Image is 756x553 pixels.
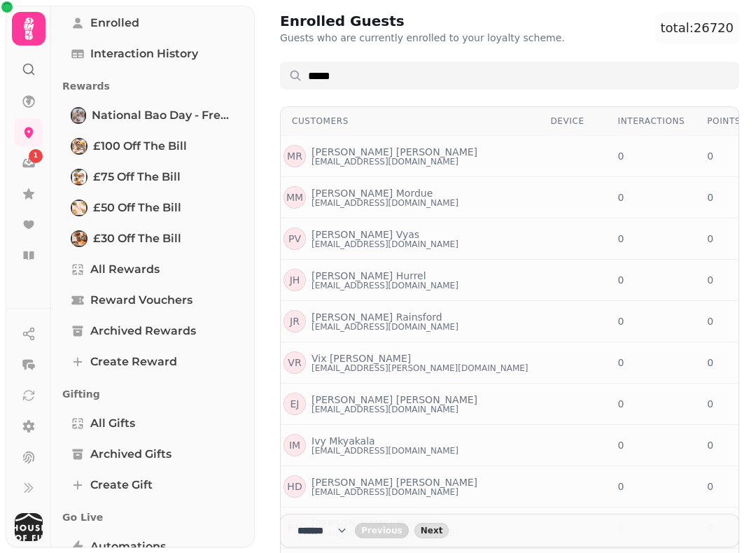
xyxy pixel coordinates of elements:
[15,149,43,177] a: 1
[283,393,477,415] a: EJ[PERSON_NAME] [PERSON_NAME][EMAIL_ADDRESS][DOMAIN_NAME]
[62,286,244,314] a: Reward Vouchers
[551,115,596,127] div: Device
[311,269,426,283] p: [PERSON_NAME] Hurrel
[286,190,303,204] p: M M
[618,314,685,328] div: 0
[311,404,458,415] p: [EMAIL_ADDRESS][DOMAIN_NAME]
[311,363,528,374] p: [EMAIL_ADDRESS][PERSON_NAME][DOMAIN_NAME]
[280,11,549,31] h2: Enrolled Guests
[414,523,449,538] button: next
[311,197,458,209] p: [EMAIL_ADDRESS][DOMAIN_NAME]
[62,348,244,376] a: Create reward
[311,475,477,489] p: [PERSON_NAME] [PERSON_NAME]
[311,239,458,250] p: [EMAIL_ADDRESS][DOMAIN_NAME]
[287,149,302,163] p: M R
[283,269,458,291] a: JH[PERSON_NAME] Hurrel[EMAIL_ADDRESS][DOMAIN_NAME]
[93,199,181,216] span: £50 off the bill
[90,292,192,309] span: Reward Vouchers
[62,73,244,99] p: Rewards
[90,415,135,432] span: All Gifts
[311,186,433,200] p: [PERSON_NAME] Mordue
[311,393,477,407] p: [PERSON_NAME] [PERSON_NAME]
[618,356,685,370] div: 0
[280,31,565,45] p: Guests who are currently enrolled to your loyalty scheme.
[90,15,139,31] span: Enrolled
[62,40,244,68] a: Interaction History
[290,314,300,328] p: J R
[90,353,177,370] span: Create reward
[311,227,419,241] p: [PERSON_NAME] Vyas
[93,138,187,155] span: £100 off the bill
[62,163,244,191] a: £75 off the bill£75 off the bill
[62,194,244,222] a: £50 off the bill£50 off the bill
[618,232,685,246] div: 0
[62,132,244,160] a: £100 off the bill£100 off the bill
[283,145,477,167] a: MR[PERSON_NAME] [PERSON_NAME][EMAIL_ADDRESS][DOMAIN_NAME]
[618,115,685,127] div: Interactions
[62,255,244,283] a: All Rewards
[92,107,235,124] span: National Bao Day - Free Bao
[311,445,458,456] p: [EMAIL_ADDRESS][DOMAIN_NAME]
[618,149,685,163] div: 0
[311,156,458,167] p: [EMAIL_ADDRESS][DOMAIN_NAME]
[283,310,458,332] a: JR[PERSON_NAME] Rainsford[EMAIL_ADDRESS][DOMAIN_NAME]
[361,526,402,535] span: Previous
[311,351,411,365] p: Vix [PERSON_NAME]
[311,145,477,159] p: [PERSON_NAME] [PERSON_NAME]
[311,280,458,291] p: [EMAIL_ADDRESS][DOMAIN_NAME]
[15,513,43,541] img: User avatar
[62,471,244,499] a: Create Gift
[283,186,458,209] a: MM[PERSON_NAME] Mordue[EMAIL_ADDRESS][DOMAIN_NAME]
[62,9,244,37] a: Enrolled
[290,397,300,411] p: E J
[72,170,86,184] img: £75 off the bill
[90,477,153,493] span: Create Gift
[72,201,86,215] img: £50 off the bill
[280,514,739,547] nav: Pagination
[618,190,685,204] div: 0
[421,526,443,535] span: Next
[12,513,45,541] button: User avatar
[618,273,685,287] div: 0
[72,108,85,122] img: National Bao Day - Free Bao
[72,139,86,153] img: £100 off the bill
[311,321,458,332] p: [EMAIL_ADDRESS][DOMAIN_NAME]
[90,446,171,463] span: Archived Gifts
[62,440,244,468] a: Archived Gifts
[34,151,38,161] span: 1
[93,169,181,185] span: £75 off the bill
[311,486,458,498] p: [EMAIL_ADDRESS][DOMAIN_NAME]
[62,317,244,345] a: Archived Rewards
[283,227,458,250] a: PV[PERSON_NAME] Vyas[EMAIL_ADDRESS][DOMAIN_NAME]
[72,232,86,246] img: £30 off the bill
[311,310,442,324] p: [PERSON_NAME] Rainsford
[287,479,302,493] p: H D
[62,381,244,407] p: Gifting
[288,232,301,246] p: P V
[290,273,300,287] p: J H
[90,45,198,62] span: Interaction History
[283,475,477,498] a: HD[PERSON_NAME] [PERSON_NAME][EMAIL_ADDRESS][DOMAIN_NAME]
[283,351,528,374] a: VRVix [PERSON_NAME][EMAIL_ADDRESS][PERSON_NAME][DOMAIN_NAME]
[289,438,300,452] p: I M
[62,505,244,530] p: Go Live
[355,523,409,538] button: back
[655,13,740,43] div: total: 26720
[62,225,244,253] a: £30 off the bill £30 off the bill
[288,356,301,370] p: V R
[311,434,375,448] p: Ivy Mkyakala
[283,434,458,456] a: IMIvy Mkyakala[EMAIL_ADDRESS][DOMAIN_NAME]
[618,397,685,411] div: 0
[93,230,181,247] span: £30 off the bill
[90,261,160,278] span: All Rewards
[618,438,685,452] div: 0
[292,115,528,127] div: Customers
[62,409,244,437] a: All Gifts
[90,323,196,339] span: Archived Rewards
[618,479,685,493] div: 0
[62,101,244,129] a: National Bao Day - Free BaoNational Bao Day - Free Bao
